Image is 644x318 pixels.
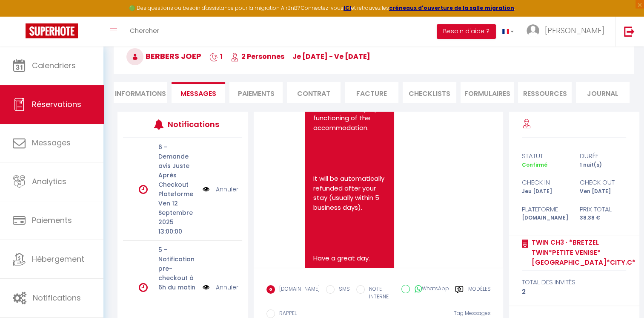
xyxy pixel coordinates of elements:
label: SMS [335,285,350,295]
span: je [DATE] - ve [DATE] [292,52,370,61]
span: Chercher [130,26,159,35]
div: Ven [DATE] [574,188,632,196]
img: NO IMAGE [203,185,209,194]
span: Tag Messages [453,309,490,317]
img: logout [624,26,635,37]
span: Notifications [33,292,81,303]
a: Annuler [216,185,238,194]
a: Twin Ch3 · *Bretzel Twin*Petite Venise*[GEOGRAPHIC_DATA]*City.C* [529,237,635,268]
div: check out [574,177,632,188]
span: Hébergement [32,254,84,264]
li: FORMULAIRES [461,82,514,103]
div: durée [574,151,632,161]
span: Calendriers [32,60,76,71]
div: statut [516,151,574,161]
li: Informations [114,82,167,103]
div: total des invités [522,277,626,287]
span: 2 Personnes [231,52,284,61]
label: WhatsApp [410,285,449,294]
p: Ven 12 Septembre 2025 13:00:00 [158,199,197,236]
iframe: Chat [608,280,638,312]
button: Ouvrir le widget de chat LiveChat [7,3,32,29]
span: Messages [180,89,216,98]
li: Contrat [287,82,341,103]
span: Réservations [32,99,81,110]
div: 2 [522,287,626,297]
p: 6 - Demande avis Juste Après Checkout Plateforme [158,142,197,199]
label: [DOMAIN_NAME] [275,285,320,295]
li: Journal [576,82,630,103]
span: Messages [32,137,71,148]
span: Confirmé [522,161,547,168]
div: 1 nuit(s) [574,161,632,169]
span: > It ensures the proper functioning of the accommodation. [313,104,387,132]
label: Modèles [468,285,490,303]
li: Facture [345,82,398,103]
img: Super Booking [26,23,78,38]
div: Prix total [574,204,632,214]
a: créneaux d'ouverture de la salle migration [389,4,514,12]
a: ICI [343,4,351,12]
li: Ressources [518,82,572,103]
div: check in [516,177,574,188]
p: Have a great day. [313,254,386,263]
a: ... [PERSON_NAME] [520,17,615,46]
div: [DOMAIN_NAME] [516,214,574,222]
button: Besoin d'aide ? [437,24,496,39]
p: It will be automatically refunded after your stay (usually within 5 business days). [313,174,386,212]
div: Jeu [DATE] [516,188,574,196]
img: NO IMAGE [203,283,209,292]
a: Annuler [216,283,238,292]
li: Paiements [229,82,283,103]
span: 1 [209,52,223,61]
label: NOTE INTERNE [365,285,395,301]
img: ... [527,24,539,37]
span: Paiements [32,215,72,225]
div: Plateforme [516,204,574,214]
div: 38.38 € [574,214,632,222]
h3: Notifications [168,115,218,134]
span: Berbers Joep [126,51,201,61]
li: CHECKLISTS [403,82,456,103]
span: [PERSON_NAME] [545,25,604,36]
span: Analytics [32,176,66,187]
a: Chercher [123,17,166,46]
p: 5 - Notification pre-checkout à 6h du matin [158,245,197,292]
